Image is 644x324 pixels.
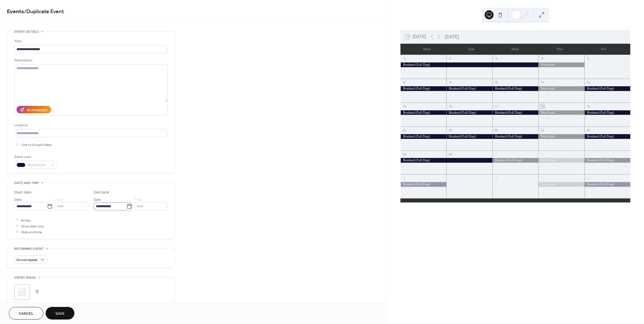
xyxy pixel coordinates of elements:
[448,152,452,156] div: 30
[446,134,492,139] div: Booked (Full Day)
[7,6,24,17] a: Events
[445,33,459,40] div: [DATE]
[14,122,166,128] div: Location
[540,128,544,132] div: 25
[540,176,544,180] div: 9
[586,104,590,108] div: 19
[582,44,626,55] div: Fri
[400,158,492,163] div: Booked (Full Day)
[494,80,498,85] div: 10
[27,107,47,113] div: AI Assistant
[55,311,65,317] span: Save
[14,154,56,160] div: Event color
[400,134,446,139] div: Booked (Full Day)
[402,104,406,108] div: 15
[492,158,538,163] div: Booked (Full Day)
[400,62,538,67] div: Booked (Full Day)
[540,57,544,61] div: 4
[405,44,449,55] div: Mon
[14,29,39,35] span: Event details
[537,44,582,55] div: Thu
[448,57,452,61] div: 2
[584,158,630,163] div: Booked (Full Day)
[448,128,452,132] div: 23
[584,134,630,139] div: Booked (Full Day)
[14,197,22,203] span: Date
[586,176,590,180] div: 10
[540,104,544,108] div: 18
[14,275,36,281] span: Event image
[493,44,537,55] div: Wed
[14,190,32,195] div: Start date
[586,57,590,61] div: 5
[94,197,101,203] span: Date
[492,110,538,115] div: Booked (Full Day)
[448,104,452,108] div: 16
[494,176,498,180] div: 8
[14,180,39,186] span: Date and time
[16,106,51,113] button: AI Assistant
[494,152,498,156] div: 1
[9,307,43,320] button: Cancel
[21,142,52,148] span: Link to Google Maps
[400,110,446,115] div: Booked (Full Day)
[24,6,64,17] span: / Duplicate Event
[446,110,492,115] div: Booked (Full Day)
[584,182,630,187] div: Booked (Full Day)
[134,197,142,203] span: Time
[402,57,406,61] div: 1
[586,80,590,85] div: 12
[584,110,630,115] div: Booked (Full Day)
[448,80,452,85] div: 9
[492,134,538,139] div: Booked (Full Day)
[21,223,44,229] span: Show date only
[94,190,109,195] div: End date
[586,128,590,132] div: 26
[494,128,498,132] div: 24
[538,86,584,91] div: Not Avail
[14,284,30,300] div: ;
[446,86,492,91] div: Booked (Full Day)
[28,162,48,168] span: #101231FF
[538,110,584,115] div: Not Avail
[402,152,406,156] div: 29
[402,80,406,85] div: 8
[19,311,34,317] span: Cancel
[540,80,544,85] div: 11
[400,86,446,91] div: Booked (Full Day)
[494,57,498,61] div: 3
[400,182,446,187] div: Booked (Full Day)
[494,104,498,108] div: 17
[492,86,538,91] div: Booked (Full Day)
[14,38,166,44] div: Title
[538,158,584,163] div: Not Avail
[14,246,44,252] span: Recurring event
[21,218,31,223] span: All day
[55,197,63,203] span: Time
[21,229,42,235] span: Hide end time
[46,307,74,320] button: Save
[586,152,590,156] div: 3
[538,182,584,187] div: Not Avail
[538,134,584,139] div: Not Avail
[402,128,406,132] div: 22
[16,257,37,263] span: Do not repeat
[449,44,493,55] div: Tue
[402,176,406,180] div: 6
[14,57,166,63] div: Description
[448,176,452,180] div: 7
[584,86,630,91] div: Booked (Full Day)
[540,152,544,156] div: 2
[538,62,584,67] div: Not Avail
